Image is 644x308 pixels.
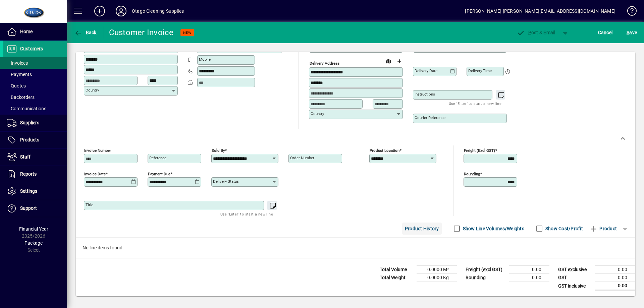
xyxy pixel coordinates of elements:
[625,26,639,39] button: Save
[555,266,595,274] td: GST exclusive
[149,156,166,160] mat-label: Reference
[20,205,37,211] span: Support
[109,27,174,38] div: Customer Invoice
[20,137,39,142] span: Products
[20,154,31,160] span: Staff
[20,29,33,34] span: Home
[595,266,635,274] td: 0.00
[544,225,583,232] label: Show Cost/Profit
[586,223,620,235] button: Product
[76,238,635,258] div: No line items found
[376,274,417,282] td: Total Weight
[132,6,184,16] div: Otago Cleaning Supplies
[509,266,549,274] td: 0.00
[627,30,629,35] span: S
[415,115,445,120] mat-label: Courier Reference
[3,200,67,217] a: Support
[199,57,211,62] mat-label: Mobile
[596,26,614,39] button: Cancel
[86,202,93,207] mat-label: Title
[627,27,637,38] span: ave
[417,274,457,282] td: 0.0000 Kg
[213,179,239,184] mat-label: Delivery status
[595,282,635,290] td: 0.00
[376,266,417,274] td: Total Volume
[402,223,442,235] button: Product History
[383,56,394,66] a: View on map
[3,57,67,69] a: Invoices
[290,156,314,160] mat-label: Order number
[3,149,67,166] a: Staff
[20,120,39,125] span: Suppliers
[370,148,399,153] mat-label: Product location
[3,103,67,114] a: Communications
[7,83,26,88] span: Quotes
[20,46,43,51] span: Customers
[513,26,559,39] button: Post & Email
[220,210,273,218] mat-hint: Use 'Enter' to start a new line
[394,56,405,67] button: Choose address
[462,266,509,274] td: Freight (excl GST)
[311,111,324,116] mat-label: Country
[3,69,67,80] a: Payments
[24,240,43,246] span: Package
[622,1,636,23] a: Knowledge Base
[405,223,439,234] span: Product History
[528,30,531,35] span: P
[415,92,435,97] mat-label: Instructions
[84,172,106,176] mat-label: Invoice date
[598,27,613,38] span: Cancel
[72,26,98,39] button: Back
[3,132,67,148] a: Products
[462,274,509,282] td: Rounding
[555,274,595,282] td: GST
[183,30,192,35] span: NEW
[89,5,110,17] button: Add
[449,100,501,107] mat-hint: Use 'Enter' to start a new line
[3,115,67,131] a: Suppliers
[468,68,492,73] mat-label: Delivery time
[84,148,111,153] mat-label: Invoice number
[148,172,170,176] mat-label: Payment due
[86,88,99,93] mat-label: Country
[595,274,635,282] td: 0.00
[67,26,104,39] app-page-header-button: Back
[19,226,48,232] span: Financial Year
[7,72,32,77] span: Payments
[3,91,67,103] a: Backorders
[3,23,67,40] a: Home
[555,282,595,290] td: GST inclusive
[465,6,615,16] div: [PERSON_NAME] [PERSON_NAME][EMAIL_ADDRESS][DOMAIN_NAME]
[3,183,67,200] a: Settings
[3,166,67,183] a: Reports
[3,80,67,91] a: Quotes
[7,60,28,66] span: Invoices
[110,5,132,17] button: Profile
[20,171,37,177] span: Reports
[464,172,480,176] mat-label: Rounding
[509,274,549,282] td: 0.00
[590,223,617,234] span: Product
[417,266,457,274] td: 0.0000 M³
[415,68,437,73] mat-label: Delivery date
[7,95,35,100] span: Backorders
[464,148,495,153] mat-label: Freight (excl GST)
[517,30,555,35] span: ost & Email
[20,188,37,194] span: Settings
[212,148,225,153] mat-label: Sold by
[7,106,46,111] span: Communications
[462,225,524,232] label: Show Line Volumes/Weights
[74,30,97,35] span: Back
